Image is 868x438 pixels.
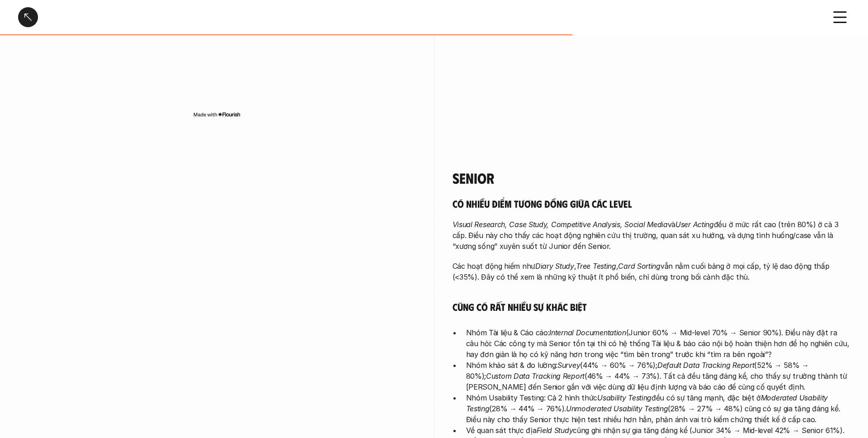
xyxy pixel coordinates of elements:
em: Diary Study [535,262,574,271]
em: User Acting [675,220,714,229]
p: Nhóm khảo sát & đo lường: (44% → 60% → 76%); (52% → 58% → 80%); (46% → 44% → 73%). Tất cả đều tăn... [466,360,850,392]
h4: Senior [453,169,850,186]
h5: Có nhiều điểm tương đồng giữa các level [453,197,850,210]
em: Field Study [537,426,573,435]
em: Visual Research, Case Study, Competitive Analysis, Social Media [453,220,668,229]
p: Các hoạt động hiếm như , , vẫn nằm cuối bảng ở mọi cấp, tỷ lệ dao động thấp (<35%). Đây có thể xe... [453,261,850,282]
em: Usability Testing [597,393,651,402]
em: Internal Documentation [549,328,626,337]
h5: Cũng có rất nhiều sự khác biệt [453,300,850,313]
em: Survey [557,361,580,370]
p: và đều ở mức rất cao (trên 80%) ở cả 3 cấp. Điều này cho thấy các hoạt động nghiên cứu thị trường... [453,219,850,252]
em: Tree Testing [576,262,616,271]
em: Default Data Tracking Report [657,361,755,370]
img: Made with Flourish [193,111,241,118]
em: Unmoderated Usability Testing [566,404,668,413]
p: Nhóm Tài liệu & Cáo cáo: (Junior 60% → Mid-level 70% → Senior 90%). Điều này đặt ra câu hỏi: Các ... [466,327,850,360]
p: Nhóm Usability Testing: Cả 2 hình thức đều có sự tăng mạnh, đặc biệt ở (28% → 44% → 76%). (28% → ... [466,392,850,425]
em: Card Sorting [618,262,660,271]
em: Custom Data Tracking Report [486,371,585,381]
